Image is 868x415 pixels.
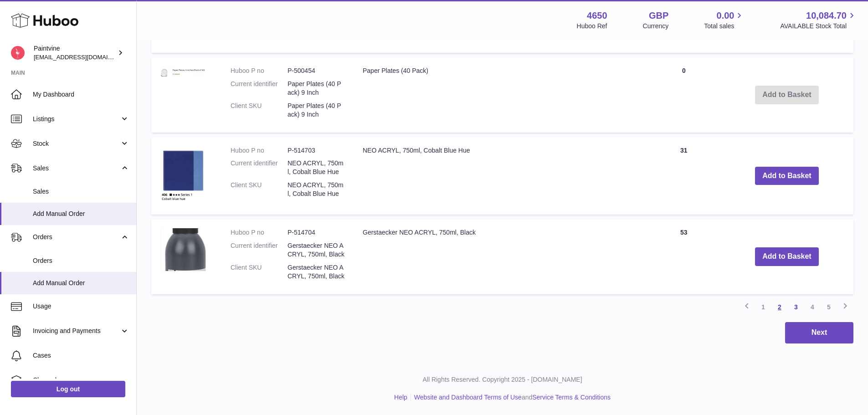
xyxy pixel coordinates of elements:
span: Orders [33,256,129,265]
td: NEO ACRYL, 750ml, Cobalt Blue Hue [354,137,647,215]
dt: Client SKU [231,102,288,119]
a: 2 [771,299,788,315]
span: Listings [33,115,120,123]
span: Usage [33,302,129,311]
td: 31 [647,137,720,215]
img: euan@paintvine.co.uk [11,46,25,60]
img: Paper Plates (40 Pack) [160,67,206,77]
img: Gerstaecker NEO ACRYL, 750ml, Black [160,228,206,271]
strong: 4650 [587,10,607,22]
dd: Gerstaecker NEO ACRYL, 750ml, Black [288,241,344,259]
button: Next [785,322,853,343]
div: Currency [643,22,669,31]
dt: Huboo P no [231,228,288,237]
dt: Client SKU [231,181,288,198]
img: NEO ACRYL, 750ml, Cobalt Blue Hue [160,146,206,204]
button: Add to Basket [755,247,819,266]
a: Service Terms & Conditions [532,394,611,401]
div: Paintvine [34,44,116,61]
a: 5 [821,299,837,315]
strong: GBP [649,10,668,22]
button: Add to Basket [755,167,819,185]
dd: Paper Plates (40 Pack) 9 Inch [288,102,344,119]
li: and [411,393,611,402]
span: AVAILABLE Stock Total [780,22,857,31]
a: 1 [755,299,771,315]
span: Sales [33,164,120,173]
dt: Current identifier [231,159,288,176]
td: 53 [647,219,720,294]
div: Huboo Ref [577,22,607,31]
span: Invoicing and Payments [33,327,120,335]
dd: P-514703 [288,146,344,155]
dd: P-514704 [288,228,344,237]
dt: Huboo P no [231,146,288,155]
span: Cases [33,351,129,360]
span: Add Manual Order [33,279,129,287]
a: 3 [788,299,804,315]
span: My Dashboard [33,90,129,99]
dd: NEO ACRYL, 750ml, Cobalt Blue Hue [288,181,344,198]
span: 0.00 [717,10,734,22]
dd: Gerstaecker NEO ACRYL, 750ml, Black [288,263,344,281]
dd: Paper Plates (40 Pack) 9 Inch [288,80,344,97]
a: 0.00 Total sales [704,10,745,31]
dd: P-500454 [288,67,344,75]
span: [EMAIL_ADDRESS][DOMAIN_NAME] [34,53,134,61]
dd: NEO ACRYL, 750ml, Cobalt Blue Hue [288,159,344,176]
p: All Rights Reserved. Copyright 2025 - [DOMAIN_NAME] [144,375,861,384]
span: Total sales [704,22,745,31]
td: Paper Plates (40 Pack) [354,57,647,132]
span: Sales [33,187,129,196]
a: Log out [11,381,125,397]
dt: Huboo P no [231,67,288,75]
a: Help [394,394,407,401]
span: Add Manual Order [33,210,129,218]
a: Website and Dashboard Terms of Use [414,394,522,401]
a: 4 [804,299,821,315]
span: Channels [33,376,129,384]
span: Stock [33,139,120,148]
dt: Client SKU [231,263,288,281]
td: 0 [647,57,720,132]
span: Orders [33,233,120,241]
span: 10,084.70 [806,10,847,22]
dt: Current identifier [231,80,288,97]
td: Gerstaecker NEO ACRYL, 750ml, Black [354,219,647,294]
a: 10,084.70 AVAILABLE Stock Total [780,10,857,31]
dt: Current identifier [231,241,288,259]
